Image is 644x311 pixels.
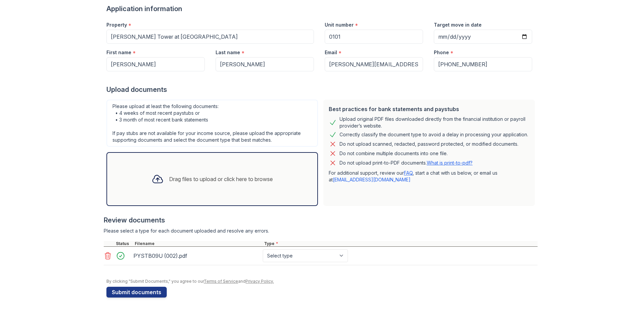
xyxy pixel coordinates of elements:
div: Application information [106,4,538,13]
label: Email [325,49,337,56]
a: Privacy Policy. [246,279,274,284]
a: What is print-to-pdf? [427,160,473,166]
div: Do not upload scanned, redacted, password protected, or modified documents. [340,140,518,148]
div: Drag files to upload or click here to browse [169,175,273,183]
div: PYSTB09U (002).pdf [133,250,260,261]
div: Upload original PDF files downloaded directly from the financial institution or payroll provider’... [340,116,529,129]
label: Unit number [325,22,354,28]
button: Submit documents [106,287,167,298]
div: Please select a type for each document uploaded and resolve any errors. [104,228,538,234]
div: Do not combine multiple documents into one file. [340,149,448,158]
p: Do not upload print-to-PDF documents. [340,160,473,166]
div: Type [263,241,538,246]
div: Best practices for bank statements and paystubs [329,105,529,113]
div: Status [115,241,133,246]
div: By clicking "Submit Documents," you agree to our and [106,279,538,284]
a: [EMAIL_ADDRESS][DOMAIN_NAME] [333,177,411,182]
label: Property [106,22,127,28]
a: FAQ [404,170,413,176]
div: Upload documents [106,85,538,94]
label: Target move in date [434,22,482,28]
label: First name [106,49,131,56]
div: Filename [133,241,263,246]
div: Correctly classify the document type to avoid a delay in processing your application. [340,131,528,139]
label: Phone [434,49,449,56]
a: Terms of Service [204,279,238,284]
div: Review documents [104,215,538,225]
div: Please upload at least the following documents: • 4 weeks of most recent paystubs or • 3 month of... [106,100,318,147]
p: For additional support, review our , start a chat with us below, or email us at [329,170,529,183]
label: Last name [216,49,240,56]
